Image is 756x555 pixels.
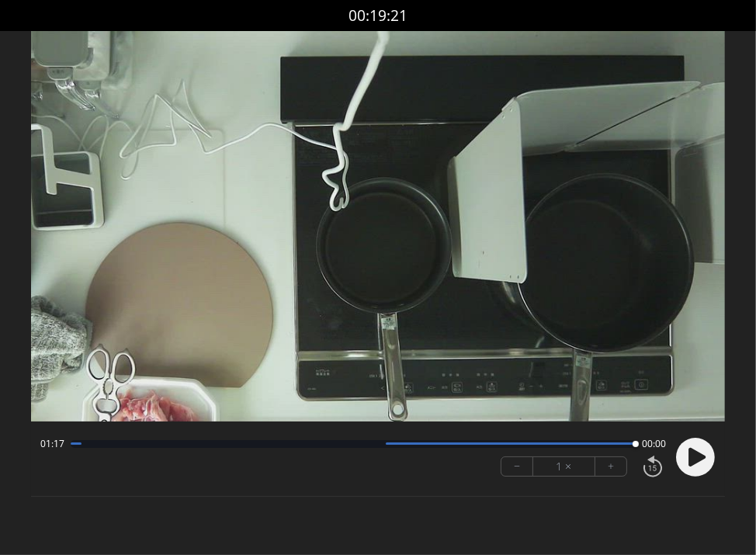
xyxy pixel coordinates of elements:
a: 00:19:21 [349,5,407,27]
div: 1 × [533,457,595,476]
button: − [501,457,533,476]
span: 01:17 [40,438,64,450]
button: + [595,457,626,476]
span: 00:00 [642,438,666,450]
